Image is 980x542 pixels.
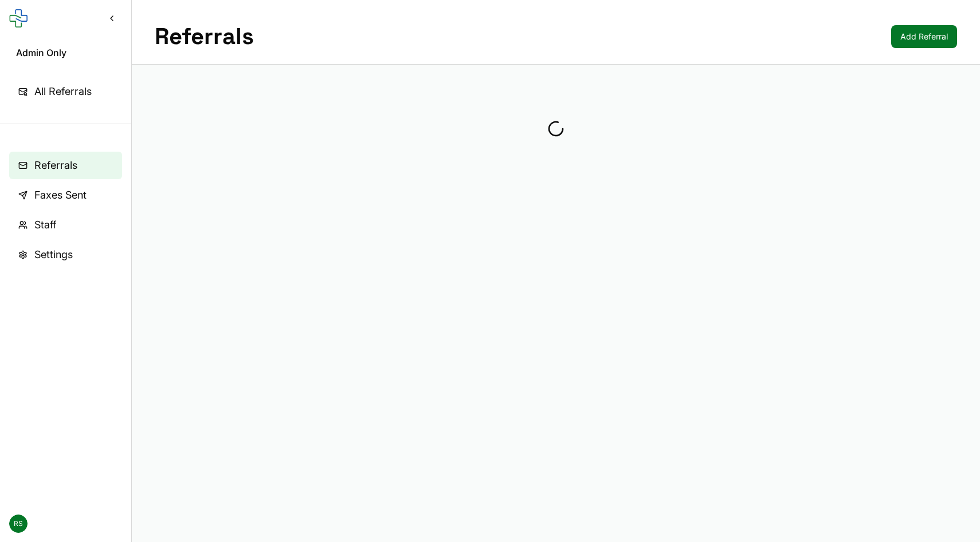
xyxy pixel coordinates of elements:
[16,46,115,60] span: Admin Only
[34,84,92,100] span: All Referrals
[891,25,957,48] a: Add Referral
[34,217,56,233] span: Staff
[34,247,73,263] span: Settings
[34,187,87,203] span: Faxes Sent
[9,515,28,533] span: RS
[9,78,122,105] a: All Referrals
[9,241,122,268] a: Settings
[9,152,122,179] a: Referrals
[101,8,122,29] button: Collapse sidebar
[9,181,122,209] a: Faxes Sent
[9,211,122,239] a: Staff
[155,23,254,50] h1: Referrals
[34,157,77,173] span: Referrals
